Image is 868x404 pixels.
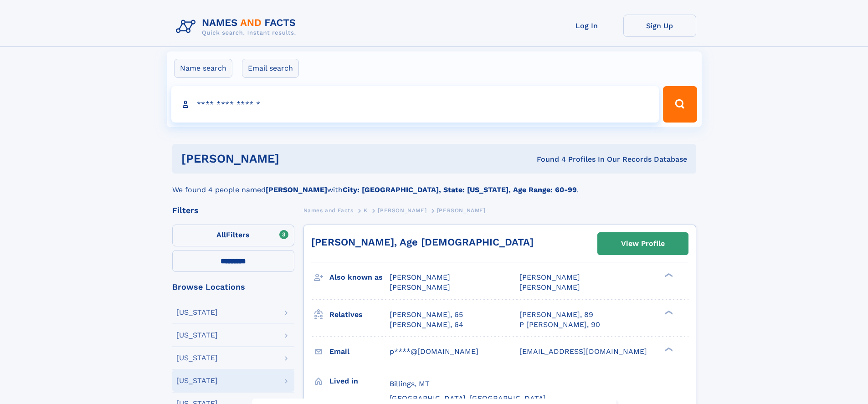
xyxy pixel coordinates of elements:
a: Names and Facts [303,205,354,216]
a: [PERSON_NAME], 64 [390,320,463,330]
input: search input [171,86,659,123]
a: [PERSON_NAME], Age [DEMOGRAPHIC_DATA] [311,236,534,248]
a: [PERSON_NAME], 89 [519,310,593,320]
span: [PERSON_NAME] [390,273,450,281]
div: ❯ [663,346,673,352]
a: View Profile [598,233,688,255]
a: [PERSON_NAME] [378,205,426,216]
div: ❯ [663,309,673,315]
a: K [364,205,368,216]
button: Search Button [663,86,697,123]
img: Logo Names and Facts [172,15,303,39]
b: [PERSON_NAME] [266,185,327,194]
a: Log In [550,15,623,37]
span: [PERSON_NAME] [437,207,486,214]
span: [PERSON_NAME] [519,283,580,291]
a: [PERSON_NAME], 65 [390,310,463,320]
span: All [216,230,226,239]
div: [US_STATE] [176,332,218,339]
label: Filters [172,225,294,246]
span: [PERSON_NAME] [390,283,450,291]
span: K [364,207,368,214]
h3: Also known as [329,270,390,285]
label: Email search [242,59,299,78]
h3: Lived in [329,373,390,389]
b: City: [GEOGRAPHIC_DATA], State: [US_STATE], Age Range: 60-99 [343,185,577,194]
div: Found 4 Profiles In Our Records Database [408,154,687,164]
h3: Relatives [329,307,390,322]
div: Filters [172,206,294,215]
span: [PERSON_NAME] [378,207,426,214]
div: [US_STATE] [176,309,218,316]
div: View Profile [621,233,665,254]
span: [GEOGRAPHIC_DATA], [GEOGRAPHIC_DATA] [390,394,546,403]
h3: Email [329,344,390,359]
a: Sign Up [623,15,696,37]
div: [US_STATE] [176,354,218,362]
div: [US_STATE] [176,377,218,384]
span: [PERSON_NAME] [519,273,580,281]
span: [EMAIL_ADDRESS][DOMAIN_NAME] [519,347,647,356]
div: We found 4 people named with . [172,174,696,195]
span: Billings, MT [390,379,430,388]
label: Name search [174,59,232,78]
h1: [PERSON_NAME] [181,153,408,164]
div: ❯ [663,272,673,278]
div: Browse Locations [172,283,294,291]
a: P [PERSON_NAME], 90 [519,320,600,330]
